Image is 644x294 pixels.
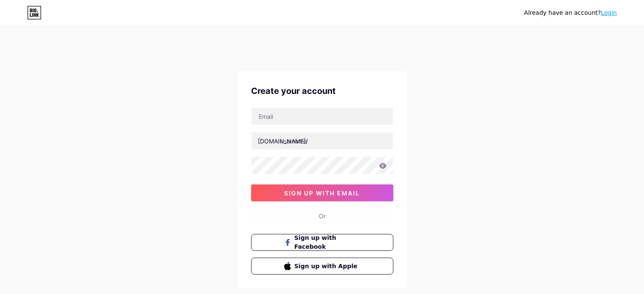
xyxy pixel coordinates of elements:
[258,137,308,146] div: [DOMAIN_NAME]/
[319,212,326,220] div: Or
[251,234,393,251] button: Sign up with Facebook
[251,258,393,275] button: Sign up with Apple
[524,8,617,17] div: Already have an account?
[251,184,393,201] button: sign up with email
[252,108,393,125] input: Email
[252,132,393,149] input: username
[294,234,360,251] span: Sign up with Facebook
[251,85,393,97] div: Create your account
[294,262,360,271] span: Sign up with Apple
[601,9,617,16] a: Login
[284,190,360,197] span: sign up with email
